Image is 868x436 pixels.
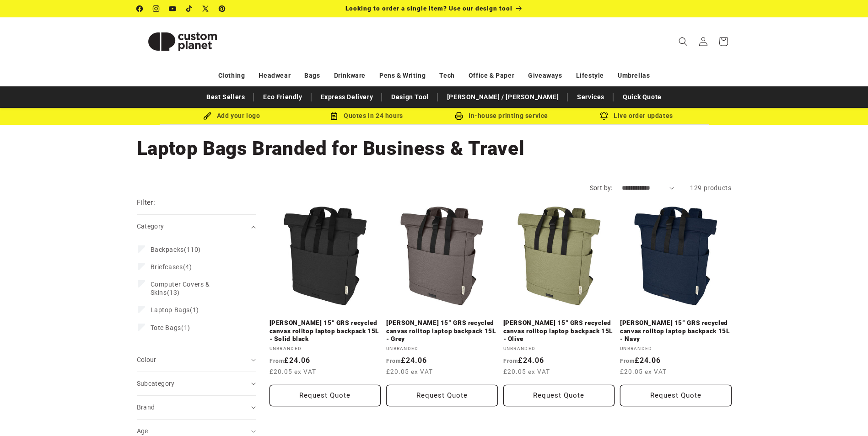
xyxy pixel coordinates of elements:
[270,319,381,343] a: [PERSON_NAME] 15” GRS recycled canvas rolltop laptop backpack 15L - Solid black
[528,68,562,84] a: Giveaways
[469,68,514,84] a: Office & Paper
[151,324,190,332] span: (1)
[442,89,563,105] a: [PERSON_NAME] / [PERSON_NAME]
[218,68,245,84] a: Clothing
[620,319,732,343] a: [PERSON_NAME] 15” GRS recycled canvas rolltop laptop backpack 15L - Navy
[434,110,569,122] div: In-house printing service
[618,89,666,105] a: Quick Quote
[137,223,164,230] span: Category
[151,280,240,297] span: (13)
[330,112,338,120] img: Order Updates Icon
[137,380,175,387] span: Subcategory
[151,306,199,314] span: (1)
[304,68,320,84] a: Bags
[600,112,608,120] img: Order updates
[618,68,650,84] a: Umbrellas
[590,184,613,191] label: Sort by:
[137,348,256,372] summary: Colour (0 selected)
[386,319,498,343] a: [PERSON_NAME] 15” GRS recycled canvas rolltop laptop backpack 15L - Grey
[299,110,434,122] div: Quotes in 24 hours
[690,184,731,191] span: 129 products
[379,68,426,84] a: Pens & Writing
[259,89,307,105] a: Eco Friendly
[151,324,181,331] span: Tote Bags
[151,263,183,271] span: Briefcases
[386,385,498,406] : Request Quote
[259,68,291,84] a: Headwear
[151,245,201,254] span: (110)
[387,89,433,105] a: Design Tool
[569,110,704,122] div: Live order updates
[151,281,210,296] span: Computer Covers & Skins
[316,89,378,105] a: Express Delivery
[203,112,211,120] img: Brush Icon
[137,427,148,435] span: Age
[137,21,228,62] img: Custom Planet
[137,356,156,363] span: Colour
[572,89,609,105] a: Services
[673,32,693,52] summary: Search
[503,319,615,343] a: [PERSON_NAME] 15” GRS recycled canvas rolltop laptop backpack 15L - Olive
[137,215,256,238] summary: Category (0 selected)
[151,263,192,271] span: (4)
[151,246,184,253] span: Backpacks
[345,5,512,12] span: Looking to order a single item? Use our design tool
[137,197,156,208] h2: Filter:
[151,306,190,314] span: Laptop Bags
[137,372,256,395] summary: Subcategory (0 selected)
[439,68,454,84] a: Tech
[270,385,381,406] : Request Quote
[133,17,232,65] a: Custom Planet
[137,136,732,161] h1: Laptop Bags Branded for Business & Travel
[620,385,732,406] : Request Quote
[164,110,299,122] div: Add your logo
[503,385,615,406] : Request Quote
[455,112,463,120] img: In-house printing
[576,68,604,84] a: Lifestyle
[137,404,155,411] span: Brand
[202,89,249,105] a: Best Sellers
[334,68,366,84] a: Drinkware
[137,396,256,419] summary: Brand (0 selected)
